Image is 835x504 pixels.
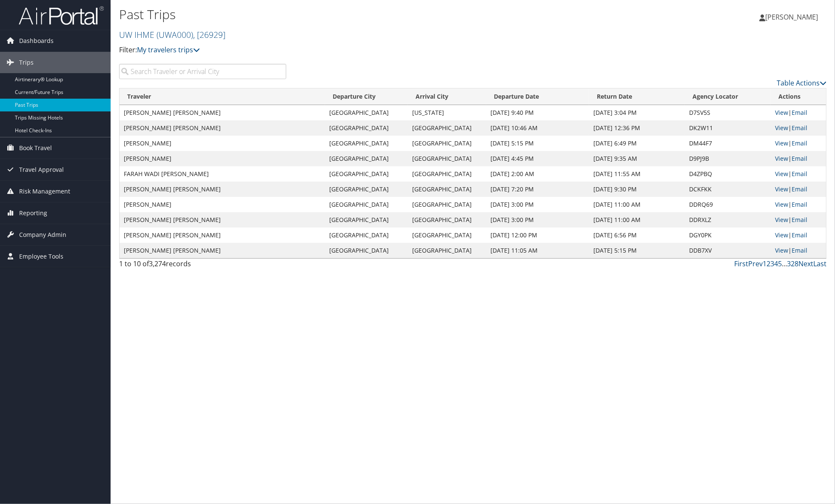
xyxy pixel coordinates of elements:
[486,151,589,166] td: [DATE] 4:45 PM
[325,212,408,228] td: [GEOGRAPHIC_DATA]
[685,166,770,182] td: D4ZPBQ
[767,259,770,268] a: 2
[589,120,685,136] td: [DATE] 12:36 PM
[775,185,788,193] a: View
[771,243,826,258] td: |
[748,259,763,268] a: Prev
[325,243,408,258] td: [GEOGRAPHIC_DATA]
[792,139,807,147] a: Email
[486,228,589,243] td: [DATE] 12:00 PM
[149,259,166,268] span: 3,274
[120,228,325,243] td: [PERSON_NAME] [PERSON_NAME]
[19,137,52,159] span: Book Travel
[325,182,408,197] td: [GEOGRAPHIC_DATA]
[589,88,685,105] th: Return Date: activate to sort column ascending
[486,212,589,228] td: [DATE] 3:00 PM
[589,212,685,228] td: [DATE] 11:00 AM
[765,12,818,22] span: [PERSON_NAME]
[787,259,798,268] a: 328
[19,224,66,245] span: Company Admin
[486,166,589,182] td: [DATE] 2:00 AM
[798,259,813,268] a: Next
[408,197,486,212] td: [GEOGRAPHIC_DATA]
[792,231,807,239] a: Email
[486,88,589,105] th: Departure Date: activate to sort column ascending
[119,29,225,40] a: UW IHME
[734,259,748,268] a: First
[792,216,807,224] a: Email
[589,243,685,258] td: [DATE] 5:15 PM
[771,228,826,243] td: |
[486,243,589,258] td: [DATE] 11:05 AM
[774,259,778,268] a: 4
[771,88,826,105] th: Actions
[589,197,685,212] td: [DATE] 11:00 AM
[19,52,34,73] span: Trips
[685,136,770,151] td: DM44F7
[775,108,788,117] a: View
[792,200,807,208] a: Email
[589,182,685,197] td: [DATE] 9:30 PM
[120,182,325,197] td: [PERSON_NAME] [PERSON_NAME]
[771,151,826,166] td: |
[763,259,767,268] a: 1
[792,124,807,132] a: Email
[775,200,788,208] a: View
[685,212,770,228] td: DDRXLZ
[685,228,770,243] td: DGY0PK
[775,139,788,147] a: View
[325,166,408,182] td: [GEOGRAPHIC_DATA]
[775,216,788,224] a: View
[137,45,200,54] a: My travelers trips
[778,259,782,268] a: 5
[325,88,408,105] th: Departure City: activate to sort column ascending
[775,124,788,132] a: View
[771,166,826,182] td: |
[771,136,826,151] td: |
[408,120,486,136] td: [GEOGRAPHIC_DATA]
[685,88,770,105] th: Agency Locator: activate to sort column ascending
[771,182,826,197] td: |
[120,151,325,166] td: [PERSON_NAME]
[408,151,486,166] td: [GEOGRAPHIC_DATA]
[19,159,64,180] span: Travel Approval
[771,197,826,212] td: |
[792,185,807,193] a: Email
[325,120,408,136] td: [GEOGRAPHIC_DATA]
[120,212,325,228] td: [PERSON_NAME] [PERSON_NAME]
[408,166,486,182] td: [GEOGRAPHIC_DATA]
[486,120,589,136] td: [DATE] 10:46 AM
[770,259,774,268] a: 3
[408,243,486,258] td: [GEOGRAPHIC_DATA]
[19,6,104,26] img: airportal-logo.png
[589,136,685,151] td: [DATE] 6:49 PM
[775,154,788,162] a: View
[685,105,770,120] td: D7SV5S
[408,212,486,228] td: [GEOGRAPHIC_DATA]
[120,120,325,136] td: [PERSON_NAME] [PERSON_NAME]
[119,45,591,56] p: Filter:
[408,88,486,105] th: Arrival City: activate to sort column ascending
[782,259,787,268] span: …
[589,166,685,182] td: [DATE] 11:55 AM
[486,136,589,151] td: [DATE] 5:15 PM
[771,212,826,228] td: |
[685,243,770,258] td: DDB7XV
[589,151,685,166] td: [DATE] 9:35 AM
[589,105,685,120] td: [DATE] 3:04 PM
[325,105,408,120] td: [GEOGRAPHIC_DATA]
[325,197,408,212] td: [GEOGRAPHIC_DATA]
[759,4,826,30] a: [PERSON_NAME]
[19,202,47,224] span: Reporting
[119,259,286,273] div: 1 to 10 of records
[775,246,788,254] a: View
[325,136,408,151] td: [GEOGRAPHIC_DATA]
[120,105,325,120] td: [PERSON_NAME] [PERSON_NAME]
[486,182,589,197] td: [DATE] 7:20 PM
[157,29,193,40] span: ( UWA000 )
[120,88,325,105] th: Traveler: activate to sort column ascending
[19,181,70,202] span: Risk Management
[792,154,807,162] a: Email
[771,105,826,120] td: |
[792,246,807,254] a: Email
